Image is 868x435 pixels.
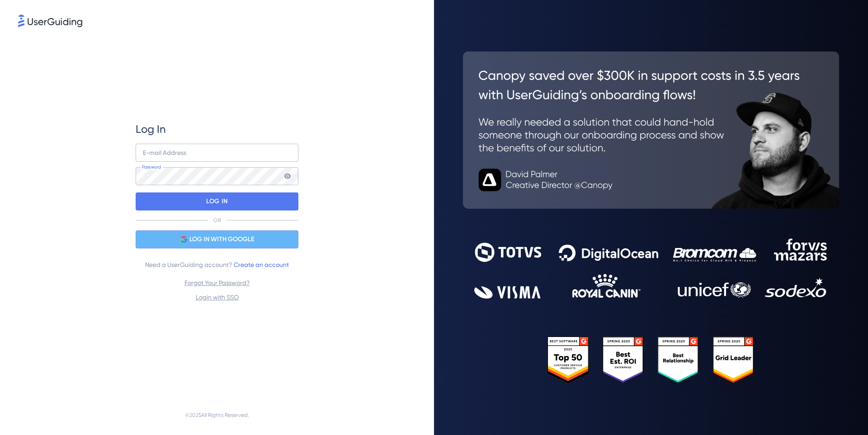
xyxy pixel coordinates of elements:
p: LOG IN [206,194,227,209]
a: Login with SSO [196,294,239,301]
a: Forgot Your Password? [184,279,250,286]
span: © 2025 All Rights Reserved. [185,410,249,421]
span: Log In [136,122,166,136]
span: LOG IN WITH GOOGLE [189,234,254,245]
a: Create an account [234,261,289,268]
img: 26c0aa7c25a843aed4baddd2b5e0fa68.svg [463,51,839,209]
span: Need a UserGuiding account? [145,259,289,270]
input: example@company.com [136,144,298,162]
p: OR [213,217,221,224]
img: 9302ce2ac39453076f5bc0f2f2ca889b.svg [474,239,828,299]
img: 25303e33045975176eb484905ab012ff.svg [547,337,755,384]
img: 8faab4ba6bc7696a72372aa768b0286c.svg [18,14,82,27]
